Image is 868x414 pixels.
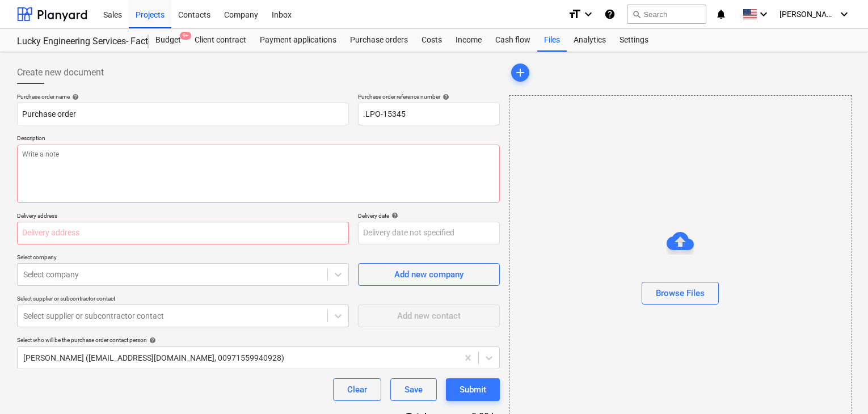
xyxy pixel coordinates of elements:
[17,36,135,48] div: Lucky Engineering Services- Factory/Office
[394,267,464,282] div: Add new company
[567,29,613,52] a: Analytics
[811,360,868,414] iframe: Chat Widget
[17,134,500,144] p: Description
[17,295,349,305] p: Select supplier or subcontractor contact
[537,29,567,52] a: Files
[358,222,500,244] input: Delivery date not specified
[460,382,486,397] div: Submit
[149,29,188,52] a: Budget9+
[715,7,727,21] i: notifications
[343,29,415,52] a: Purchase orders
[513,66,527,79] span: add
[358,212,500,219] div: Delivery date
[582,7,595,21] i: keyboard_arrow_down
[627,5,706,24] button: Search
[613,29,655,52] a: Settings
[358,263,500,286] button: Add new company
[147,337,156,344] span: help
[17,336,500,344] div: Select who will be the purchase order contact person
[389,212,398,219] span: help
[656,286,705,301] div: Browse Files
[180,32,191,40] span: 9+
[358,103,500,125] input: Order number
[253,29,343,52] a: Payment applications
[17,222,349,244] input: Delivery address
[415,29,449,52] a: Costs
[390,378,437,401] button: Save
[17,66,104,79] span: Create new document
[449,29,488,52] a: Income
[568,7,582,21] i: format_size
[440,94,449,100] span: help
[149,29,188,52] div: Budget
[17,212,349,222] p: Delivery address
[604,7,616,21] i: Knowledge base
[70,94,79,100] span: help
[333,378,381,401] button: Clear
[347,382,367,397] div: Clear
[17,254,349,263] p: Select company
[757,7,770,21] i: keyboard_arrow_down
[446,378,500,401] button: Submit
[188,29,253,52] a: Client contract
[837,7,851,21] i: keyboard_arrow_down
[358,93,500,100] div: Purchase order reference number
[488,29,537,52] a: Cash flow
[404,382,423,397] div: Save
[779,10,836,19] span: [PERSON_NAME]
[17,103,349,125] input: Document name
[17,93,349,100] div: Purchase order name
[642,282,719,305] button: Browse Files
[632,10,641,19] span: search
